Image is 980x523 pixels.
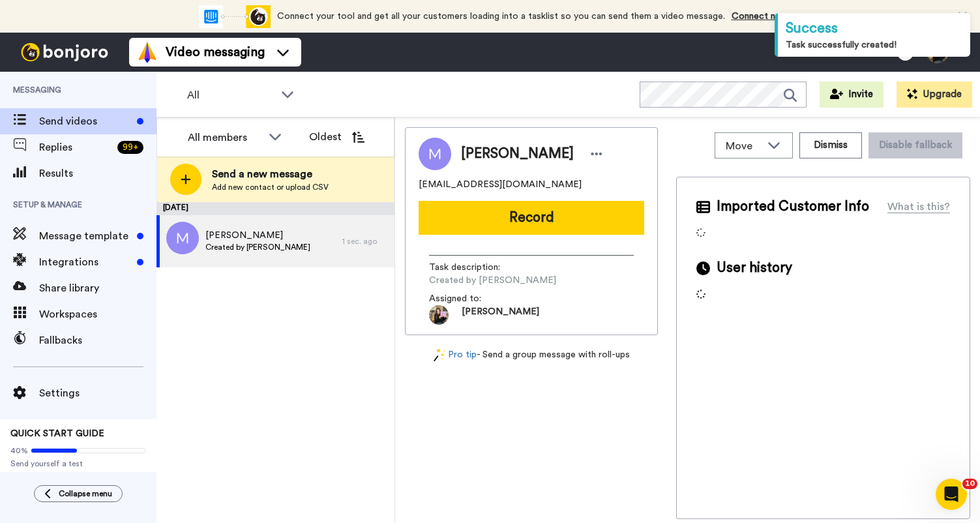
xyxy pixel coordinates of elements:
[429,292,520,305] span: Assigned to:
[199,5,271,28] div: animation
[429,274,556,287] span: Created by [PERSON_NAME]
[786,18,962,38] div: Success
[869,132,962,158] button: Disable fallback
[156,202,394,215] div: [DATE]
[429,261,520,274] span: Task description :
[10,458,146,469] span: Send yourself a test
[277,12,725,21] span: Connect your tool and get all your customers loading into a tasklist so you can send them a video...
[205,229,310,242] span: [PERSON_NAME]
[166,43,265,61] span: Video messaging
[462,305,539,325] span: [PERSON_NAME]
[405,348,658,362] div: - Send a group message with roll-ups
[117,141,143,154] div: 99 +
[726,138,761,154] span: Move
[786,38,962,52] div: Task successfully created!
[434,348,477,362] a: Pro tip
[717,258,792,278] span: User history
[936,479,967,510] iframe: Intercom live chat
[461,144,574,164] span: [PERSON_NAME]
[299,124,374,150] button: Oldest
[39,333,156,348] span: Fallbacks
[16,43,113,61] img: bj-logo-header-white.svg
[820,82,883,108] button: Invite
[39,166,156,181] span: Results
[799,132,862,158] button: Dismiss
[342,236,388,247] div: 1 sec. ago
[39,140,112,155] span: Replies
[39,280,156,296] span: Share library
[212,182,329,192] span: Add new contact or upload CSV
[39,228,132,244] span: Message template
[10,445,28,456] span: 40%
[34,485,123,502] button: Collapse menu
[166,222,199,254] img: m.png
[59,488,112,499] span: Collapse menu
[39,385,156,401] span: Settings
[887,199,950,215] div: What is this?
[434,348,445,362] img: magic-wand.svg
[419,201,644,235] button: Record
[732,12,788,21] a: Connect now
[39,113,132,129] span: Send videos
[39,306,156,322] span: Workspaces
[717,197,869,217] span: Imported Customer Info
[205,242,310,252] span: Created by [PERSON_NAME]
[137,42,158,63] img: vm-color.svg
[188,130,262,145] div: All members
[897,82,972,108] button: Upgrade
[212,166,329,182] span: Send a new message
[10,429,104,438] span: QUICK START GUIDE
[429,305,449,325] img: 45a6f020-9c2e-4812-af8e-42f2478daff4-1576632483.jpg
[419,138,451,170] img: Image of Micaela
[187,87,275,103] span: All
[962,479,977,489] span: 10
[419,178,582,191] span: [EMAIL_ADDRESS][DOMAIN_NAME]
[39,254,132,270] span: Integrations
